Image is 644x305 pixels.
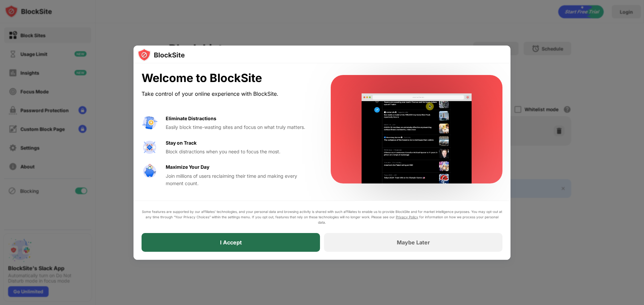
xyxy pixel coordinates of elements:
div: Stay on Track [166,139,197,147]
a: Privacy Policy [396,215,418,219]
div: Eliminate Distractions [166,115,216,122]
div: Join millions of users reclaiming their time and making every moment count. [166,172,315,187]
div: I Accept [220,239,242,246]
img: value-avoid-distractions.svg [142,115,158,131]
div: Block distractions when you need to focus the most. [166,148,315,155]
img: value-safe-time.svg [142,163,158,179]
div: Some features are supported by our affiliates’ technologies, and your personal data and browsing ... [142,209,502,225]
img: logo-blocksite.svg [138,48,185,62]
div: Take control of your online experience with BlockSite. [142,89,315,99]
div: Easily block time-wasting sites and focus on what truly matters. [166,124,315,131]
div: Welcome to BlockSite [142,71,315,85]
div: Maximize Your Day [166,163,209,171]
div: Maybe Later [397,239,430,246]
img: value-focus.svg [142,139,158,155]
